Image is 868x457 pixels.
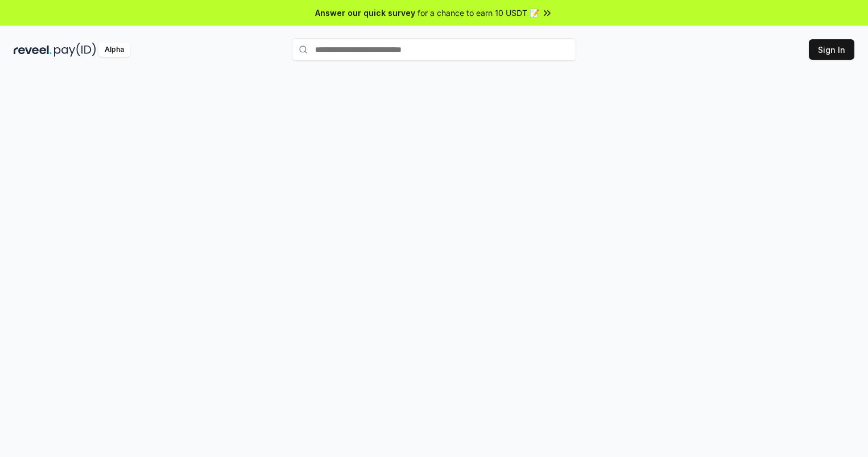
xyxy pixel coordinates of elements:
span: Answer our quick survey [315,7,415,19]
img: pay_id [54,43,96,57]
img: reveel_dark [14,43,52,57]
button: Sign In [809,39,854,60]
span: for a chance to earn 10 USDT 📝 [418,7,539,19]
div: Alpha [98,43,130,57]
